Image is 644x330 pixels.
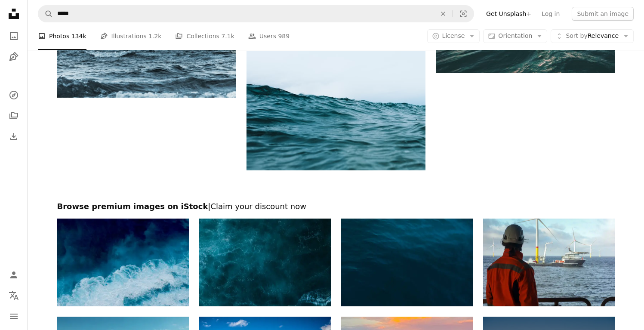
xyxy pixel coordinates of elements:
a: Photos [5,28,22,45]
a: Collections [5,107,22,124]
button: Submit an image [572,7,634,21]
form: Find visuals sitewide [38,5,474,22]
a: Log in [536,7,565,21]
span: 989 [278,31,290,41]
a: Illustrations 1.2k [100,22,162,50]
a: Users 989 [248,22,290,50]
button: Visual search [453,6,474,22]
img: Turquoise ocean sea water white wave splashing deep blue sea. Bird eye view monster wave splash o... [57,219,189,306]
a: Download History [5,128,22,145]
button: Sort byRelevance [551,29,634,43]
a: Get Unsplash+ [481,7,536,21]
span: Sort by [566,32,587,39]
span: Relevance [566,32,619,40]
h2: Browse premium images on iStock [57,201,615,212]
img: Offshore Wind Farm Operations – Worker Observing Service Vessels and wind farm from substation [483,219,615,306]
span: 7.1k [221,31,234,41]
img: Sea surface under blue moonlight of the deep sea [341,219,473,306]
a: Explore [5,86,22,104]
button: Search Unsplash [38,6,53,22]
img: Full Frame Shot Of Sea [199,219,331,306]
span: 1.2k [148,31,161,41]
a: Home — Unsplash [5,5,22,24]
a: Collections 7.1k [175,22,234,50]
span: | Claim your discount now [208,202,306,211]
button: Clear [434,6,453,22]
img: time lapse photography of body of water [247,51,425,170]
button: License [427,29,480,43]
button: Language [5,287,22,304]
span: Orientation [498,32,532,39]
a: time lapse photography of body of water [247,107,425,114]
a: Log in / Sign up [5,266,22,284]
span: License [442,32,465,39]
a: Illustrations [5,48,22,65]
button: Orientation [483,29,547,43]
button: Menu [5,308,22,325]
